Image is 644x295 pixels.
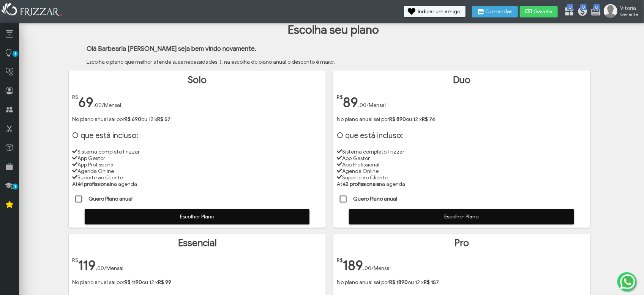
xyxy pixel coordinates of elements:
[87,45,642,53] h3: Olá Barbearia [PERSON_NAME] seja bem vindo novamente.
[534,9,552,14] span: Gaveta
[354,211,569,223] span: Escolher Plano
[93,102,102,108] span: ,00
[424,279,439,286] strong: R$ 157
[337,181,587,187] li: Até na agenda
[104,265,123,271] span: /Mensal
[72,74,322,86] h1: Solo
[567,4,573,10] span: 0
[593,4,600,10] span: 0
[72,237,322,249] h1: Essencial
[72,168,322,174] li: Agenda Online
[564,6,571,18] a: 0
[72,149,322,155] li: Sistema completo Frizzar
[125,116,141,122] strong: R$ 690
[102,102,121,108] span: /Mensal
[337,155,587,162] li: App Gestor
[371,265,391,271] span: /Mensal
[619,273,637,291] img: whatsapp.png
[13,51,18,57] span: 1
[520,6,558,17] button: Gaveta
[81,181,111,187] strong: 1 profissional
[366,102,386,108] span: /Mensal
[620,11,638,17] span: Gerente
[486,9,513,14] span: Comandas
[72,279,322,286] p: No plano anual sai por ou 12 x
[87,59,642,65] p: Escolha o plano que melhor atende suas necessidades :), na escolha do plano anual o desconto é ma...
[349,209,574,224] button: Escolher Plano
[620,5,638,11] span: Vitoria
[157,116,170,122] strong: R$ 57
[590,6,598,18] a: 0
[422,116,435,122] strong: R$ 74
[358,102,366,108] span: ,00
[85,209,310,224] button: Escolher Plano
[343,257,363,274] span: 189
[604,4,640,19] a: Vitoria Gerente
[337,74,587,86] h1: Duo
[90,211,305,223] span: Escolher Plano
[337,116,587,122] p: No plano anual sai por ou 12 x
[337,279,587,286] p: No plano anual sai por ou 12 x
[78,94,93,111] span: 69
[346,181,379,187] strong: 2 profissionais
[78,257,96,274] span: 119
[13,184,18,190] span: 1
[343,94,358,111] span: 89
[72,174,322,181] li: Suporte ao Cliente
[72,181,322,187] li: Até na agenda
[72,162,322,168] li: App Profissional
[577,6,585,18] a: 0
[337,174,587,181] li: Suporte ao Cliente
[337,149,587,155] li: Sistema completo Frizzar
[158,279,171,286] strong: R$ 99
[404,6,466,17] button: Indicar um amigo
[580,4,587,10] span: 0
[25,23,642,37] h1: Escolha seu plano
[337,131,587,140] h1: O que está incluso:
[88,196,133,202] strong: Quero Plano anual
[337,94,343,100] span: R$
[389,116,406,122] strong: R$ 890
[72,155,322,162] li: App Gestor
[472,6,518,17] button: Comandas
[72,131,322,140] h1: O que está incluso:
[353,196,397,202] strong: Quero Plano anual
[389,279,408,286] strong: R$ 1890
[418,9,460,14] span: Indicar um amigo
[337,162,587,168] li: App Profissional
[337,257,343,264] span: R$
[363,265,371,271] span: ,00
[72,257,78,264] span: R$
[125,279,142,286] strong: R$ 1190
[96,265,104,271] span: ,00
[72,116,322,122] p: No plano anual sai por ou 12 x
[337,168,587,174] li: Agenda Online
[337,237,587,249] h1: Pro
[72,94,78,100] span: R$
